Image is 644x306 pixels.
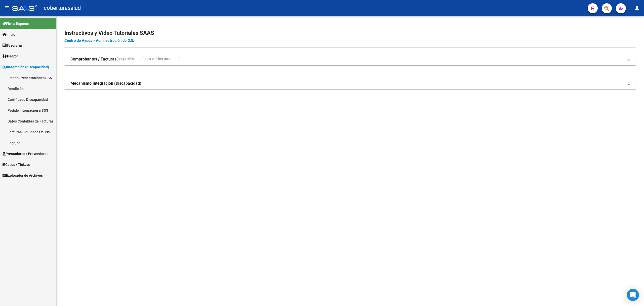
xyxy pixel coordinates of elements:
span: - coberturasalud [40,3,81,14]
span: Tesorería [3,43,22,48]
strong: Mecanismo Integración (Discapacidad) [70,81,141,86]
mat-expansion-panel-header: Comprobantes / Facturas(haga click aquí para ver los tutoriales) [64,53,636,65]
span: Inicio [3,32,15,37]
div: Open Intercom Messenger [627,289,639,301]
a: Centro de Ayuda - Administración de O.S. [64,38,134,43]
span: Integración (discapacidad) [3,64,49,70]
h2: Instructivos y Video Tutoriales SAAS [64,28,636,38]
mat-icon: person [634,5,640,11]
strong: Comprobantes / Facturas [70,56,116,62]
span: Firma Express [3,21,29,26]
span: Padrón [3,53,19,59]
mat-expansion-panel-header: Mecanismo Integración (Discapacidad) [64,77,636,89]
mat-icon: menu [4,5,10,11]
span: Prestadores / Proveedores [3,151,48,157]
span: Explorador de Archivos [3,173,43,178]
span: Casos / Tickets [3,162,30,167]
span: (haga click aquí para ver los tutoriales) [116,56,181,62]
